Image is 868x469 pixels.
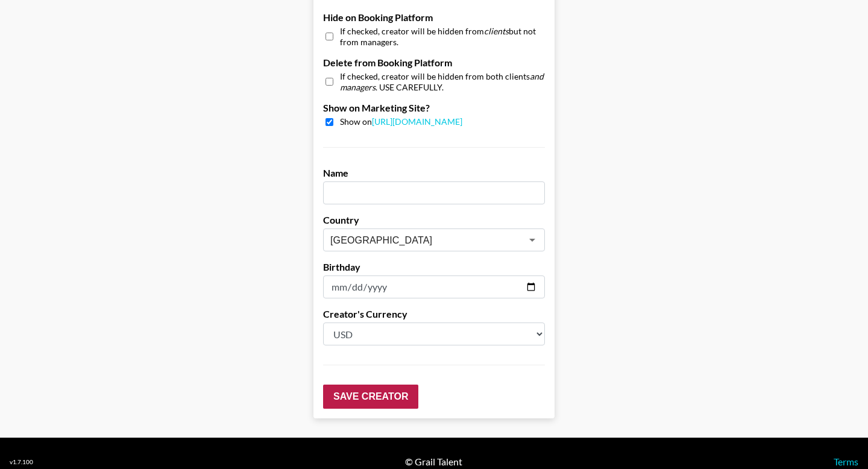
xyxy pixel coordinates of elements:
[524,231,541,248] button: Open
[10,458,33,466] div: v 1.7.100
[340,71,544,92] em: and managers
[340,26,545,47] span: If checked, creator will be hidden from but not from managers.
[323,261,545,273] label: Birthday
[323,57,545,69] label: Delete from Booking Platform
[323,214,545,226] label: Country
[340,116,462,128] span: Show on
[484,26,509,36] em: clients
[372,116,462,127] a: [URL][DOMAIN_NAME]
[323,385,418,409] input: Save Creator
[323,308,545,320] label: Creator's Currency
[323,167,545,179] label: Name
[323,102,545,114] label: Show on Marketing Site?
[323,11,545,24] label: Hide on Booking Platform
[340,71,545,92] span: If checked, creator will be hidden from both clients . USE CAREFULLY.
[834,456,858,467] a: Terms
[405,456,462,468] div: © Grail Talent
